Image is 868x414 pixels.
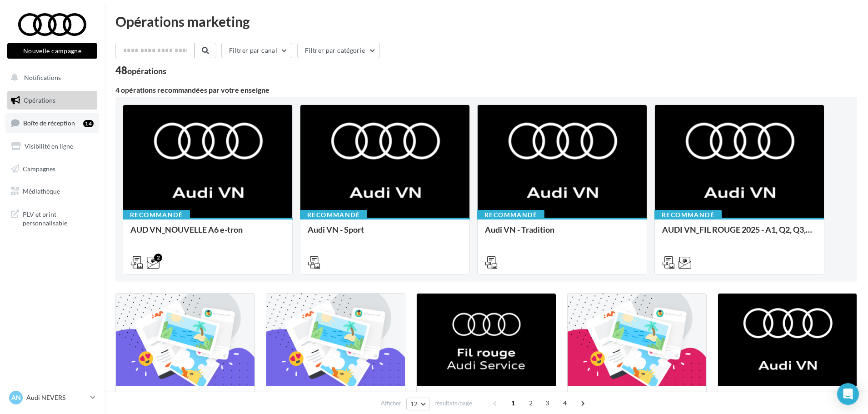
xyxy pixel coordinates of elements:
p: Audi NEVERS [26,393,87,402]
div: 48 [115,65,166,75]
button: Filtrer par catégorie [297,43,380,58]
span: AN [11,393,21,402]
span: résultats/page [434,399,472,408]
span: Notifications [24,74,61,81]
div: 14 [83,120,94,127]
span: PLV et print personnalisable [23,208,94,228]
a: PLV et print personnalisable [5,205,99,231]
div: AUDI VN_FIL ROUGE 2025 - A1, Q2, Q3, Q5 et Q4 e-tron [662,225,817,243]
span: Boîte de réception [23,119,75,127]
span: Campagnes [23,165,55,172]
div: Audi VN - Sport [308,225,462,243]
span: 2 [524,396,538,410]
button: Notifications [5,68,95,87]
div: Recommandé [654,210,722,220]
div: Recommandé [300,210,367,220]
div: Opérations marketing [115,15,857,28]
a: Médiathèque [5,182,99,201]
button: 12 [406,398,429,410]
button: Nouvelle campagne [7,43,97,59]
span: Médiathèque [23,187,60,195]
span: 3 [540,396,554,410]
div: 4 opérations recommandées par votre enseigne [115,86,857,94]
button: Filtrer par canal [221,43,292,58]
span: 12 [410,400,418,408]
span: Afficher [381,399,401,408]
span: 1 [506,396,520,410]
a: Visibilité en ligne [5,137,99,156]
div: opérations [127,67,166,75]
span: Visibilité en ligne [25,142,73,150]
div: Recommandé [477,210,544,220]
div: AUD VN_NOUVELLE A6 e-tron [130,225,285,243]
div: 2 [154,254,162,262]
div: Open Intercom Messenger [837,383,859,405]
div: Audi VN - Tradition [485,225,639,243]
span: 4 [558,396,572,410]
a: Campagnes [5,160,99,179]
a: Boîte de réception14 [5,113,99,133]
span: Opérations [24,96,55,104]
a: AN Audi NEVERS [7,389,97,406]
a: Opérations [5,91,99,110]
div: Recommandé [123,210,190,220]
